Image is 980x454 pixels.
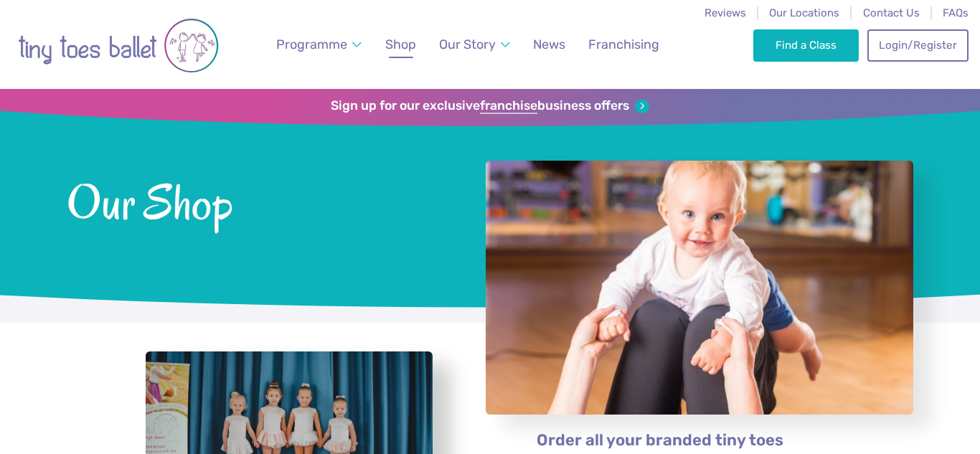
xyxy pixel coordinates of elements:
span: Our Story [439,37,496,52]
a: Shop [379,29,423,61]
a: News [527,29,572,61]
span: Franchising [588,37,659,52]
span: Shop [385,37,416,52]
a: Franchising [582,29,666,61]
a: Login/Register [867,29,968,61]
a: Sign up for our exclusivefranchisebusiness offers [331,98,649,114]
a: Our Locations [769,6,839,19]
a: Contact Us [863,6,920,19]
a: Find a Class [753,29,859,61]
strong: franchise [480,98,537,114]
span: Programme [276,37,347,52]
a: Our Story [433,29,517,61]
a: Programme [270,29,369,61]
a: Reviews [705,6,746,19]
span: Our Shop [67,171,448,230]
span: News [533,37,565,52]
a: FAQs [943,6,969,19]
img: tiny toes ballet [18,9,219,82]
